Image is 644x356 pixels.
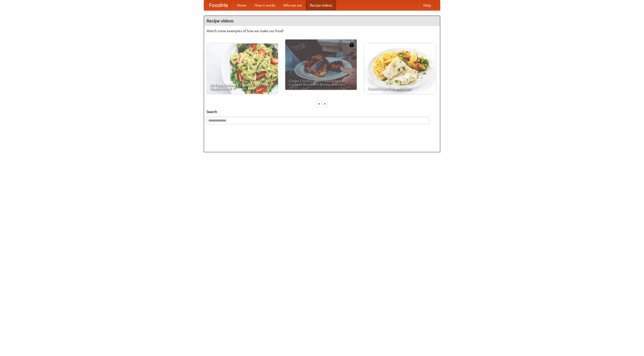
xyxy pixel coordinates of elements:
[279,0,306,10] a: Who we are
[210,83,274,90] span: An Easy, Summery Tomato Pasta That's Ready for Fall
[207,44,278,94] a: An Easy, Summery Tomato Pasta That's Ready for Fall
[368,87,432,90] span: French Fries Fish and Chips
[233,0,251,10] a: Home
[349,42,354,47] img: 483408.png
[364,44,436,94] a: French Fries Fish and Chips
[306,0,336,10] a: Recipe videos
[323,100,327,107] div: »
[204,0,233,10] a: FoodMe
[204,16,440,26] h4: Recipe videos
[207,28,437,33] p: Watch some examples of how we make our food!
[251,0,279,10] a: How it works
[207,109,437,114] h5: Search
[419,0,435,10] a: Help
[317,100,321,107] div: «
